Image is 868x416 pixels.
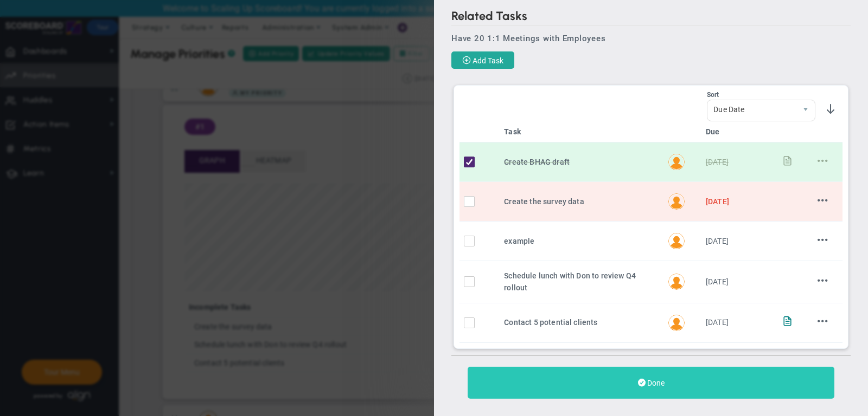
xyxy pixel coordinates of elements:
div: example [504,235,656,247]
img: Hannah Dogru [668,154,685,170]
span: select [796,100,815,121]
div: Sort [707,91,815,99]
img: Hannah Dogru [668,315,685,331]
div: Schedule lunch with Don to review Q4 rollout [504,270,656,294]
h2: Related Tasks [451,9,851,25]
th: Task [500,121,661,142]
div: Contact 5 potential clients [504,316,656,328]
img: Hannah Dogru [668,193,685,210]
div: Create the survey data [504,196,656,207]
span: [DATE] [706,197,729,206]
img: James Miller [668,233,685,249]
span: [DATE] [706,318,729,327]
button: Done [468,367,834,399]
button: Add Task [451,51,514,69]
span: [DATE] [706,237,729,245]
img: Hannah Dogru [668,274,685,290]
span: Due Date [707,100,796,119]
span: [DATE] [706,277,729,286]
th: Due [701,121,762,142]
span: Add Task [473,56,503,65]
div: Create BHAG draft [504,156,656,168]
span: [DATE] [706,158,729,166]
span: Done [647,379,665,387]
span: Have 20 1:1 Meetings with Employees [451,34,605,43]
